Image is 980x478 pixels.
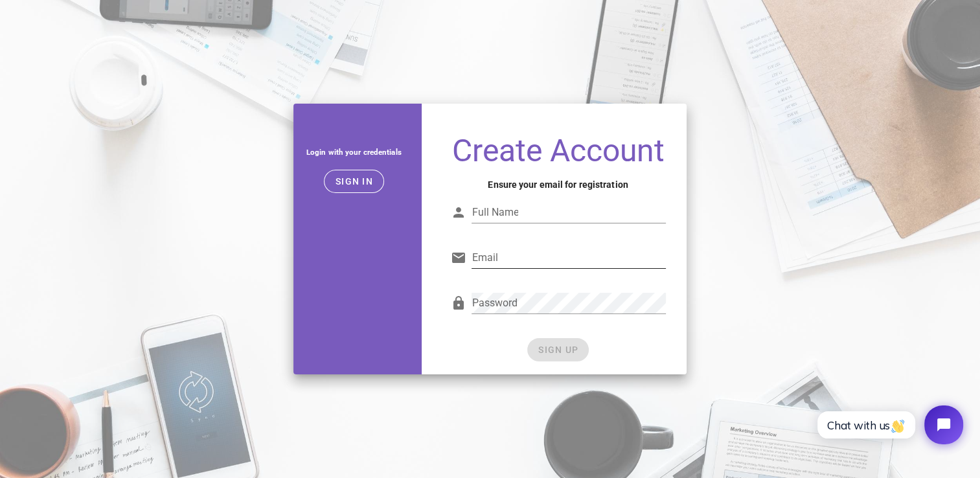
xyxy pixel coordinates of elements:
[450,135,665,167] h1: Create Account
[806,394,974,455] iframe: Tidio Chat
[304,145,404,159] h5: Login with your credentials
[324,170,384,193] button: Sign in
[450,177,665,192] h4: Ensure your email for registration
[335,176,373,187] span: Sign in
